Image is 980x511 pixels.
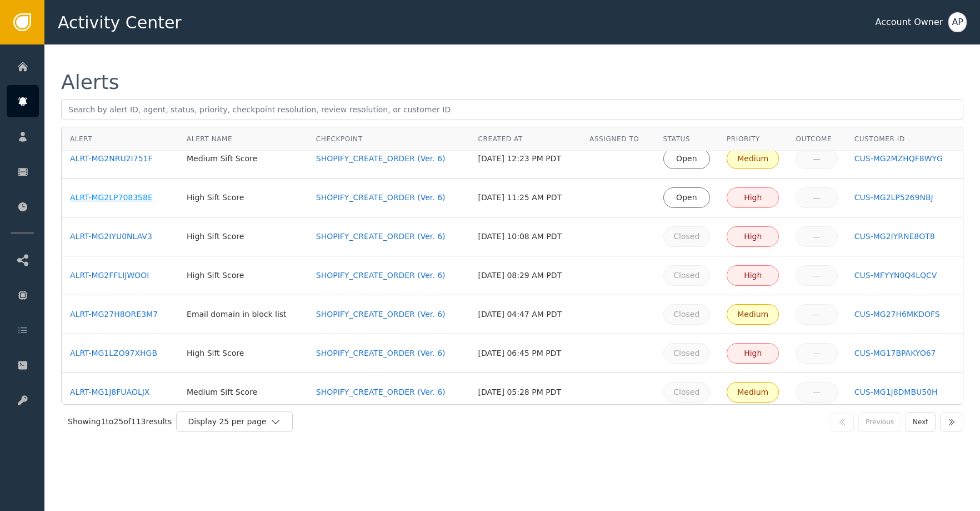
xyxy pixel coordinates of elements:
[671,153,703,165] div: Open
[187,134,299,144] div: Alert Name
[854,348,954,359] a: CUS-MG17BPAKYO67
[803,153,830,165] div: —
[727,134,779,144] div: Priority
[470,178,581,217] td: [DATE] 11:25 AM PDT
[803,348,830,359] div: —
[854,231,954,242] a: CUS-MG2IYRNE8OT8
[470,140,581,178] td: [DATE] 12:23 PM PDT
[61,99,963,120] input: Search by alert ID, agent, status, priority, checkpoint resolution, review resolution, or custome...
[316,386,462,398] a: SHOPIFY_CREATE_ORDER (Ver. 6)
[316,270,462,281] a: SHOPIFY_CREATE_ORDER (Ver. 6)
[478,134,573,144] div: Created At
[187,309,299,320] div: Email domain in block list
[854,386,954,398] a: CUS-MG1J8DMBU50H
[671,348,703,359] div: Closed
[187,153,299,165] div: Medium Sift Score
[854,192,954,204] a: CUS-MG2LP5269NBJ
[671,270,703,281] div: Closed
[671,309,703,320] div: Closed
[470,256,581,295] td: [DATE] 08:29 AM PDT
[803,309,830,320] div: —
[470,373,581,412] td: [DATE] 05:28 PM PDT
[803,386,830,398] div: —
[187,386,299,398] div: Medium Sift Score
[734,231,772,242] div: High
[187,231,299,242] div: High Sift Score
[803,231,830,242] div: —
[70,153,170,165] a: ALRT-MG2NRU2I751F
[316,192,462,204] a: SHOPIFY_CREATE_ORDER (Ver. 6)
[61,72,119,92] div: Alerts
[316,134,462,144] div: Checkpoint
[589,134,647,144] div: Assigned To
[316,348,462,359] a: SHOPIFY_CREATE_ORDER (Ver. 6)
[187,348,299,359] div: High Sift Score
[671,386,703,398] div: Closed
[734,192,772,204] div: High
[734,270,772,281] div: High
[470,334,581,373] td: [DATE] 06:45 PM PDT
[663,134,710,144] div: Status
[70,192,170,204] a: ALRT-MG2LP7083S8E
[875,16,943,29] div: Account Owner
[70,270,170,281] a: ALRT-MG2FFLIJWOOI
[671,192,703,204] div: Open
[187,270,299,281] div: High Sift Score
[854,270,954,281] a: CUS-MFYYN0Q4LQCV
[803,270,830,281] div: —
[948,12,967,32] button: AP
[176,411,293,432] button: Display 25 per page
[187,192,299,204] div: High Sift Score
[316,153,462,165] a: SHOPIFY_CREATE_ORDER (Ver. 6)
[671,231,703,242] div: Closed
[316,231,462,242] a: SHOPIFY_CREATE_ORDER (Ver. 6)
[854,309,954,320] a: CUS-MG27H6MKDOFS
[803,192,830,204] div: —
[470,295,581,334] td: [DATE] 04:47 AM PDT
[188,416,270,428] div: Display 25 per page
[734,386,772,398] div: Medium
[70,134,170,144] div: Alert
[316,309,462,320] a: SHOPIFY_CREATE_ORDER (Ver. 6)
[470,217,581,256] td: [DATE] 10:08 AM PDT
[734,309,772,320] div: Medium
[796,134,837,144] div: Outcome
[854,153,954,165] a: CUS-MG2MZHQF8WYG
[734,348,772,359] div: High
[58,10,182,35] span: Activity Center
[906,412,936,432] button: Next
[68,416,172,428] div: Showing 1 to 25 of 113 results
[70,348,170,359] a: ALRT-MG1LZO97XHGB
[70,386,170,398] a: ALRT-MG1J8FUAOLJX
[70,309,170,320] a: ALRT-MG27H8ORE3M7
[70,231,170,242] a: ALRT-MG2IYU0NLAV3
[734,153,772,165] div: Medium
[854,134,954,144] div: Customer ID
